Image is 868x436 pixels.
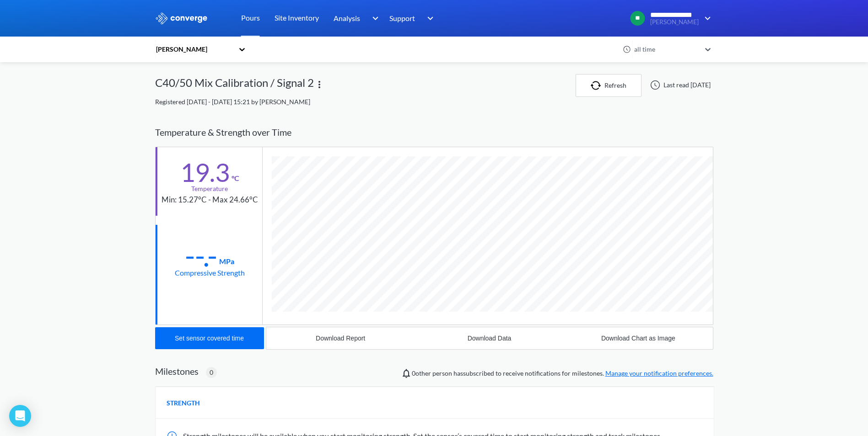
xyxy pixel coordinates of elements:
button: Download Data [415,327,564,349]
h2: Milestones [155,366,199,377]
div: Set sensor covered time [175,335,244,342]
div: Download Data [468,335,512,342]
span: 0 [210,367,213,378]
div: 19.3 [180,161,230,184]
div: Download Report [316,335,365,342]
img: logo_ewhite.svg [155,12,208,24]
span: Registered [DATE] - [DATE] 15:21 by [PERSON_NAME] [155,98,310,106]
img: icon-refresh.svg [591,81,604,90]
button: Set sensor covered time [155,327,264,349]
button: Download Report [266,327,415,349]
div: all time [632,44,701,54]
div: Compressive Strength [175,267,245,278]
img: downArrow.svg [421,13,436,24]
div: Open Intercom Messenger [9,405,31,427]
div: [PERSON_NAME] [155,44,234,54]
div: Temperature & Strength over Time [155,118,713,147]
img: notifications-icon.svg [401,368,412,379]
button: Download Chart as Image [564,327,712,349]
div: Last read [DATE] [645,80,713,90]
span: 0 other [412,369,431,377]
span: Support [389,12,415,24]
div: C40/50 Mix Calibration / Signal 2 [155,74,314,97]
img: icon-clock.svg [623,45,631,53]
img: downArrow.svg [366,13,381,24]
div: Temperature [191,184,228,194]
img: downArrow.svg [699,13,713,24]
div: --.- [185,244,217,267]
div: Min: 15.27°C - Max 24.66°C [162,194,258,206]
img: more.svg [314,79,325,90]
span: [PERSON_NAME] [650,19,699,26]
div: Download Chart as Image [601,335,675,342]
span: Analysis [334,12,360,24]
button: Refresh [576,74,642,97]
span: STRENGTH [167,398,200,408]
span: person has subscribed to receive notifications for milestones. [412,368,713,378]
a: Manage your notification preferences. [605,369,713,377]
